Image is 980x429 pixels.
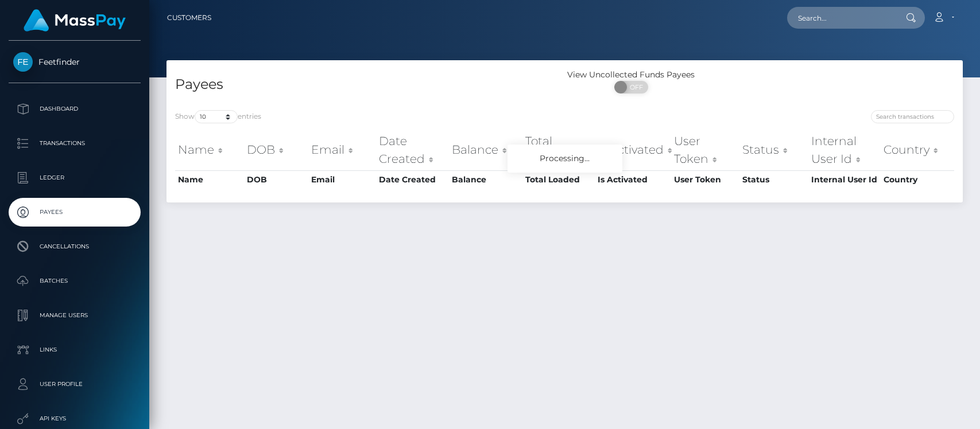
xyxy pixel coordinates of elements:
[9,336,141,364] a: Links
[449,130,522,170] th: Balance
[671,130,739,170] th: User Token
[9,370,141,399] a: User Profile
[671,170,739,189] th: User Token
[376,170,449,189] th: Date Created
[808,170,881,189] th: Internal User Id
[9,163,141,192] a: Ledger
[881,170,954,189] th: Country
[376,130,449,170] th: Date Created
[13,204,136,221] p: Payees
[13,100,136,118] p: Dashboard
[9,267,141,295] a: Batches
[13,169,136,186] p: Ledger
[13,52,33,72] img: Feetfinder
[195,110,238,123] select: Showentries
[808,130,881,170] th: Internal User Id
[13,135,136,152] p: Transactions
[175,170,244,189] th: Name
[739,130,808,170] th: Status
[308,130,375,170] th: Email
[13,238,136,255] p: Cancellations
[595,170,672,189] th: Is Activated
[9,129,141,158] a: Transactions
[522,170,595,189] th: Total Loaded
[244,130,309,170] th: DOB
[13,307,136,324] p: Manage Users
[595,130,672,170] th: Is Activated
[175,130,244,170] th: Name
[308,170,375,189] th: Email
[24,9,126,32] img: MassPay Logo
[522,130,595,170] th: Total Loaded
[449,170,522,189] th: Balance
[621,81,649,93] span: OFF
[871,110,954,123] input: Search transactions
[787,7,895,29] input: Search...
[175,75,556,95] h4: Payees
[739,170,808,189] th: Status
[167,6,211,30] a: Customers
[881,130,954,170] th: Country
[9,95,141,123] a: Dashboard
[13,410,136,427] p: API Keys
[13,341,136,358] p: Links
[508,145,622,173] div: Processing...
[175,110,261,123] label: Show entries
[565,69,698,81] div: View Uncollected Funds Payees
[13,376,136,393] p: User Profile
[9,301,141,330] a: Manage Users
[244,170,309,189] th: DOB
[9,198,141,227] a: Payees
[9,232,141,261] a: Cancellations
[13,272,136,290] p: Batches
[9,57,141,67] span: Feetfinder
